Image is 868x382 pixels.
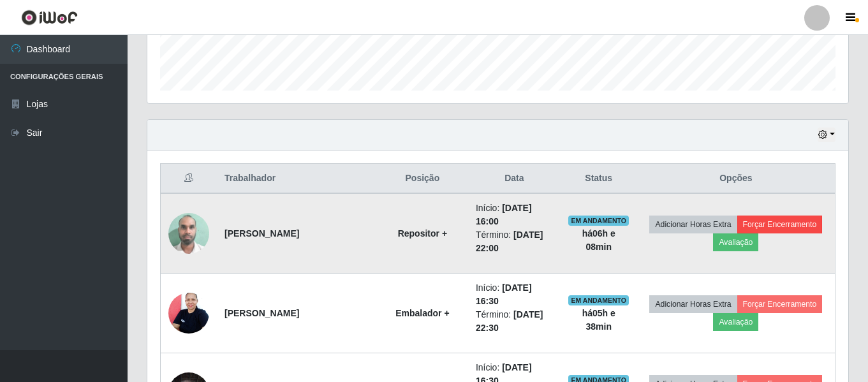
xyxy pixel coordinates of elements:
li: Início: [476,202,553,228]
time: [DATE] 16:30 [476,283,532,306]
time: [DATE] 16:00 [476,203,532,226]
strong: Embalador + [395,308,449,318]
button: Adicionar Horas Extra [649,216,737,233]
span: EM ANDAMENTO [568,295,629,305]
img: 1751466407656.jpeg [168,206,209,260]
img: CoreUI Logo [21,10,78,26]
th: Posição [377,164,468,194]
strong: Repositor + [398,228,447,239]
button: Forçar Encerramento [737,295,823,313]
strong: [PERSON_NAME] [224,308,299,318]
li: Término: [476,308,553,335]
th: Status [561,164,637,194]
span: EM ANDAMENTO [568,216,629,226]
button: Adicionar Horas Extra [649,295,737,313]
button: Forçar Encerramento [737,216,823,233]
li: Início: [476,281,553,308]
button: Avaliação [713,233,758,251]
th: Trabalhador [217,164,377,194]
strong: [PERSON_NAME] [224,228,299,239]
th: Opções [637,164,835,194]
strong: há 05 h e 38 min [582,308,615,332]
th: Data [468,164,561,194]
li: Término: [476,228,553,255]
img: 1705883176470.jpeg [168,286,209,340]
strong: há 06 h e 08 min [582,228,615,252]
button: Avaliação [713,313,758,331]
